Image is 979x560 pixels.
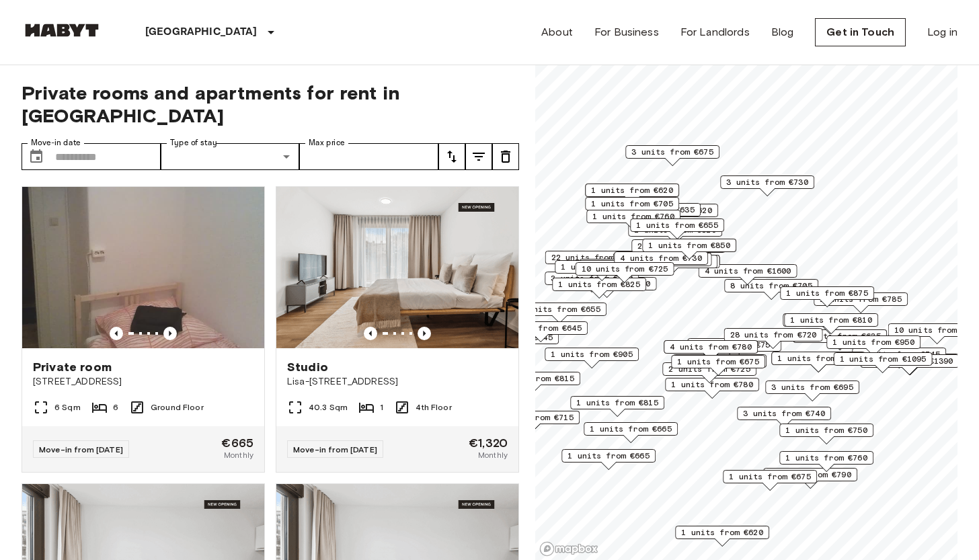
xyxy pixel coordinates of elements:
div: Map marker [671,355,765,376]
span: 1 units from €620 [630,204,712,216]
div: Map marker [699,264,797,285]
div: Map marker [555,260,649,281]
div: Map marker [584,422,678,443]
div: Map marker [675,526,769,547]
span: 3 units from €740 [743,407,825,419]
span: 1 units from €620 [591,184,673,196]
div: Map marker [662,362,756,383]
div: Map marker [665,378,759,399]
span: 1 units from €715 [492,411,574,424]
div: Map marker [585,197,679,218]
span: 1 units from €675 [677,356,759,368]
div: Map marker [784,313,878,334]
div: Map marker [625,145,719,166]
span: 1 units from €790 [769,469,851,481]
span: Private rooms and apartments for rent in [GEOGRAPHIC_DATA] [22,81,519,127]
span: 1 units from €815 [492,372,574,385]
a: Marketing picture of unit DE-01-029-01MPrevious imagePrevious imagePrivate room[STREET_ADDRESS]6 ... [22,186,265,473]
span: Monthly [224,449,253,461]
div: Map marker [664,340,758,361]
a: For Landlords [680,24,750,40]
span: €1,320 [469,437,508,449]
span: [STREET_ADDRESS] [33,375,253,389]
span: 1 units from €760 [592,210,674,223]
div: Map marker [613,253,712,274]
span: 1 units from €760 [785,452,867,464]
span: 2 units from €725 [668,363,750,375]
button: tune [465,143,492,170]
a: Blog [771,24,794,40]
span: Lisa-[STREET_ADDRESS] [287,375,508,389]
div: Map marker [494,321,588,342]
div: Map marker [586,210,680,231]
div: Map marker [763,468,857,489]
span: 1 units from €750 [785,424,867,436]
span: 22 units from €665 [551,251,638,264]
button: Previous image [418,327,431,340]
div: Map marker [724,328,823,349]
a: Get in Touch [815,18,906,46]
div: Map marker [545,272,639,292]
span: 1 units from €1200 [564,278,651,290]
button: Previous image [364,327,377,340]
div: Map marker [512,303,606,323]
a: Marketing picture of unit DE-01-491-404-001Previous imagePrevious imageStudioLisa-[STREET_ADDRESS... [276,186,519,473]
span: 8 units from €705 [730,280,812,292]
div: Map marker [826,335,921,356]
span: 4 units from €780 [670,341,752,353]
div: Map marker [545,348,639,368]
span: Studio [287,359,328,375]
span: 3 units from €730 [726,176,808,188]
div: Map marker [724,279,818,300]
div: Map marker [737,407,831,428]
span: 1 units from €635 [613,204,695,216]
div: Map marker [765,381,859,401]
div: Map marker [780,286,874,307]
span: €665 [221,437,253,449]
span: 1 units from €895 [561,261,643,273]
div: Map marker [779,451,873,472]
span: 1 [380,401,383,413]
span: 1 units from €645 [500,322,582,334]
span: 4 units from €730 [620,252,702,264]
span: 1 units from €675 [729,471,811,483]
div: Map marker [576,262,674,283]
span: 3 units from €675 [631,146,713,158]
div: Map marker [779,424,873,444]
span: 1 units from €875 [786,287,868,299]
span: 40.3 Sqm [309,401,348,413]
img: Habyt [22,24,102,37]
span: 10 units from €725 [582,263,668,275]
span: 1 units from €1095 [840,353,927,365]
span: 1 units from €655 [636,219,718,231]
span: Ground Floor [151,401,204,413]
div: Map marker [783,313,877,334]
span: 1 units from €785 [820,293,902,305]
div: Map marker [628,223,722,244]
a: Log in [927,24,957,40]
span: 1 units from €665 [567,450,650,462]
div: Map marker [642,239,736,259]
div: Map marker [570,396,664,417]
div: Map marker [723,470,817,491]
div: Map marker [552,278,646,298]
span: Move-in from [DATE] [293,444,377,454]
button: tune [492,143,519,170]
span: 1 units from €1390 [867,355,953,367]
span: 1 units from €950 [832,336,914,348]
img: Marketing picture of unit DE-01-029-01M [22,187,264,348]
button: Previous image [163,327,177,340]
span: 1 units from €665 [590,423,672,435]
span: Private room [33,359,112,375]
span: 6 [113,401,118,413]
span: 2 units from €655 [518,303,600,315]
div: Map marker [621,255,720,276]
a: For Business [594,24,659,40]
p: [GEOGRAPHIC_DATA] [145,24,258,40]
div: Map marker [545,251,644,272]
span: 2 units from €730 [637,240,719,252]
span: 1 units from €905 [551,348,633,360]
div: Map marker [561,449,656,470]
a: About [541,24,573,40]
img: Marketing picture of unit DE-01-491-404-001 [276,187,518,348]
